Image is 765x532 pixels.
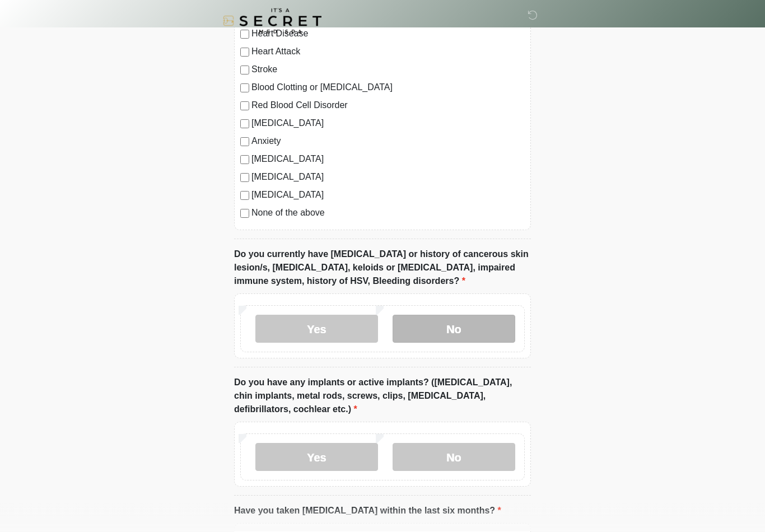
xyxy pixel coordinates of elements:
input: Blood Clotting or [MEDICAL_DATA] [240,84,249,93]
label: [MEDICAL_DATA] [251,171,525,184]
input: Red Blood Cell Disorder [240,102,249,111]
input: [MEDICAL_DATA] [240,174,249,183]
label: Do you currently have [MEDICAL_DATA] or history of cancerous skin lesion/s, [MEDICAL_DATA], keloi... [234,248,531,288]
label: Stroke [251,63,525,77]
label: None of the above [251,207,525,220]
input: [MEDICAL_DATA] [240,156,249,165]
label: Red Blood Cell Disorder [251,99,525,113]
label: No [393,315,515,343]
label: Heart Attack [251,45,525,59]
label: Yes [255,315,378,343]
input: [MEDICAL_DATA] [240,120,249,129]
label: [MEDICAL_DATA] [251,153,525,166]
input: Anxiety [240,138,249,147]
input: None of the above [240,209,249,218]
input: Heart Attack [240,48,249,57]
input: Stroke [240,66,249,75]
input: [MEDICAL_DATA] [240,192,249,200]
label: Yes [255,444,378,472]
label: No [393,444,515,472]
label: Anxiety [251,135,525,148]
img: It's A Secret Med Spa Logo [223,8,321,34]
label: Blood Clotting or [MEDICAL_DATA] [251,81,525,95]
label: [MEDICAL_DATA] [251,189,525,202]
label: Do you have any implants or active implants? ([MEDICAL_DATA], chin implants, metal rods, screws, ... [234,376,531,417]
label: [MEDICAL_DATA] [251,117,525,130]
label: Have you taken [MEDICAL_DATA] within the last six months? [234,505,501,518]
